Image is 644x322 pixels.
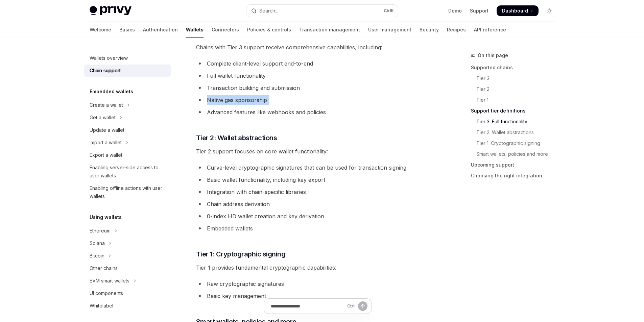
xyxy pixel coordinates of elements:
[448,7,462,14] a: Demo
[90,213,122,221] h5: Using wallets
[90,302,113,310] div: Whitelabel
[471,95,560,105] a: Tier 1
[471,116,560,127] a: Tier 3: Full functionality
[420,22,439,38] a: Security
[84,262,171,274] a: Other chains
[196,279,440,289] li: Raw cryptographic signatures
[84,162,171,182] a: Enabling server-side access to user wallets
[90,252,104,260] div: Bitcoin
[90,184,167,200] div: Enabling offline actions with user wallets
[84,287,171,299] a: UI components
[196,263,440,272] span: Tier 1 provides fundamental cryptographic capabilities:
[196,212,440,221] li: 0-index HD wallet creation and key derivation
[471,105,560,116] a: Support tier definitions
[84,182,171,202] a: Enabling offline actions with user wallets
[471,149,560,159] a: Smart wallets, policies and more
[502,7,528,14] span: Dashboard
[186,22,204,38] a: Wallets
[90,101,123,109] div: Create a wallet
[196,291,440,301] li: Basic key management
[90,139,122,147] div: Import a wallet
[90,277,129,285] div: EVM smart wallets
[196,133,277,143] span: Tier 2: Wallet abstractions
[447,22,466,38] a: Recipes
[196,59,440,68] li: Complete client-level support end-to-end
[196,163,440,172] li: Curve-level cryptographic signatures that can be used for transaction signing
[84,65,171,77] a: Chain support
[474,22,506,38] a: API reference
[271,299,344,314] input: Ask a question...
[478,51,508,59] span: On this page
[84,237,171,249] button: Toggle Solana section
[471,127,560,138] a: Tier 2: Wallet abstractions
[196,43,440,52] span: Chains with Tier 3 support receive comprehensive capabilities, including:
[84,137,171,149] button: Toggle Import a wallet section
[196,249,286,259] span: Tier 1: Cryptographic signing
[384,8,394,14] span: Ctrl K
[471,62,560,73] a: Supported chains
[299,22,360,38] a: Transaction management
[196,71,440,80] li: Full wallet functionality
[196,175,440,184] li: Basic wallet functionality, including key export
[90,6,132,16] img: light logo
[247,22,291,38] a: Policies & controls
[90,164,167,180] div: Enabling server-side access to user wallets
[196,147,440,156] span: Tier 2 support focuses on core wallet functionality:
[470,7,488,14] a: Support
[84,225,171,237] button: Toggle Ethereum section
[84,149,171,161] a: Export a wallet
[471,84,560,95] a: Tier 2
[90,264,118,272] div: Other chains
[84,250,171,262] button: Toggle Bitcoin section
[90,67,121,75] div: Chain support
[497,5,539,16] a: Dashboard
[196,107,440,117] li: Advanced features like webhooks and policies
[471,159,560,170] a: Upcoming support
[544,5,555,16] button: Toggle dark mode
[471,138,560,149] a: Tier 1: Cryptographic signing
[143,22,178,38] a: Authentication
[358,301,367,311] button: Send message
[196,224,440,233] li: Embedded wallets
[90,88,133,96] h5: Embedded wallets
[471,170,560,181] a: Choosing the right integration
[212,22,239,38] a: Connectors
[84,52,171,64] a: Wallets overview
[196,95,440,105] li: Native gas sponsorship
[259,7,278,15] div: Search...
[90,289,123,297] div: UI components
[368,22,411,38] a: User management
[90,151,122,159] div: Export a wallet
[84,275,171,287] button: Toggle EVM smart wallets section
[90,54,128,62] div: Wallets overview
[471,73,560,84] a: Tier 3
[84,300,171,312] a: Whitelabel
[90,22,111,38] a: Welcome
[119,22,135,38] a: Basics
[196,83,440,93] li: Transaction building and submission
[90,227,111,235] div: Ethereum
[90,239,105,247] div: Solana
[196,199,440,209] li: Chain address derivation
[84,124,171,136] a: Update a wallet
[90,126,124,134] div: Update a wallet
[84,99,171,111] button: Toggle Create a wallet section
[246,5,398,17] button: Open search
[84,112,171,124] button: Toggle Get a wallet section
[90,114,116,122] div: Get a wallet
[196,187,440,197] li: Integration with chain-specific libraries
